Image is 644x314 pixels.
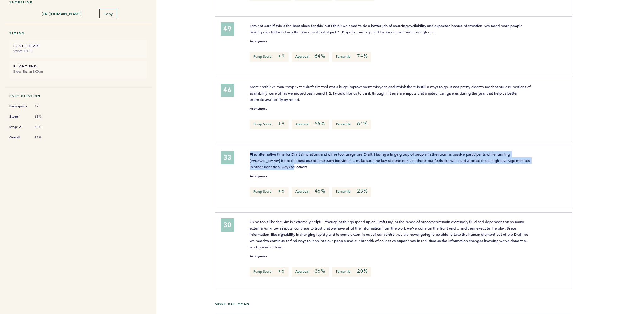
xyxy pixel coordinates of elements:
[250,52,289,62] p: Pump Score
[215,302,639,306] h5: More Balloons
[315,120,325,127] em: 55%
[250,255,267,258] small: Anonymous
[35,135,54,140] span: 71%
[9,31,147,35] h5: Timing
[332,267,371,277] p: Percentile
[292,187,329,197] p: Approval
[250,107,267,110] small: Anonymous
[250,120,289,129] p: Pump Score
[250,23,523,34] span: I am not sure if this is the best place for this, but I think we need to do a better job of sourc...
[315,268,325,274] em: 36%
[35,125,54,129] span: 65%
[104,11,113,16] span: Copy
[250,219,529,249] span: Using tools like the Sim is extremely helpful, though as things speed up on Draft Day, as the ran...
[250,152,531,169] span: Find alternative time for Draft simulations and other tool usage pre-Draft. Having a large group ...
[99,9,117,18] button: Copy
[357,53,367,59] em: 74%
[250,187,289,197] p: Pump Score
[357,188,367,194] em: 28%
[13,68,143,75] small: Ended Thu. at 6:00pm
[332,120,371,129] p: Percentile
[250,267,289,277] p: Pump Score
[221,151,234,164] div: 33
[221,218,234,232] div: 30
[9,94,147,98] h5: Participation
[9,103,28,109] span: Participants
[357,120,367,127] em: 64%
[250,175,267,178] small: Anonymous
[278,268,285,274] em: +6
[292,267,329,277] p: Approval
[278,53,285,59] em: +9
[250,40,267,43] small: Anonymous
[250,84,532,102] span: More "rethink" than "stop" - the draft sim tool was a huge improvement this year, and I think the...
[9,134,28,141] span: Overall
[13,48,143,54] small: Started [DATE]
[35,114,54,119] span: 65%
[292,120,329,129] p: Approval
[315,53,325,59] em: 64%
[13,64,143,68] h6: FLIGHT END
[13,44,143,48] h6: FLIGHT START
[357,268,367,274] em: 20%
[315,188,325,194] em: 46%
[332,187,371,197] p: Percentile
[278,120,285,127] em: +9
[278,188,285,194] em: +6
[9,113,28,120] span: Stage 1
[292,52,329,62] p: Approval
[332,52,371,62] p: Percentile
[221,22,234,36] div: 49
[9,124,28,130] span: Stage 2
[221,84,234,97] div: 46
[35,104,54,108] span: 17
